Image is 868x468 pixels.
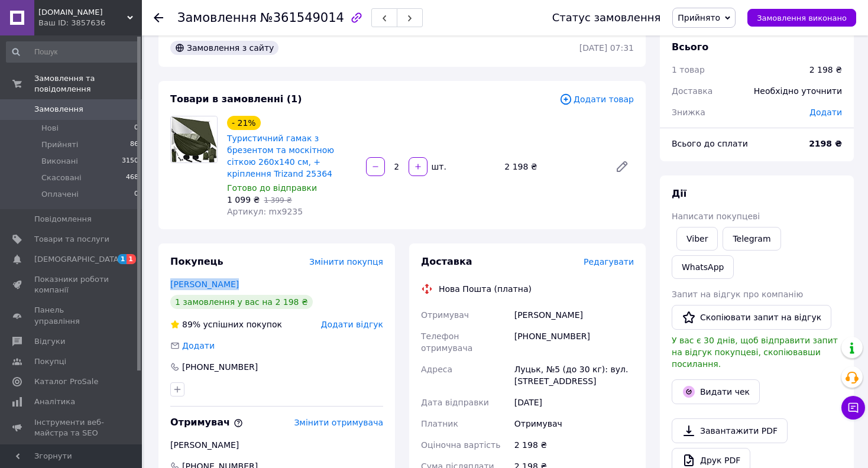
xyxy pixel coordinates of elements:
[841,396,865,420] button: Чат з покупцем
[227,116,261,130] div: - 21%
[672,212,760,221] span: Написати покупцеві
[512,392,636,413] div: [DATE]
[170,318,282,330] div: успішних покупок
[227,183,317,193] span: Готово до відправки
[264,196,292,204] span: 1 399 ₴
[512,326,636,359] div: [PHONE_NUMBER]
[34,214,92,225] span: Повідомлення
[421,365,452,374] span: Адреса
[809,64,842,76] div: 2 198 ₴
[809,139,842,148] b: 2198 ₴
[436,283,535,295] div: Нова Пошта (платна)
[41,139,78,150] span: Прийняті
[170,279,239,289] a: [PERSON_NAME]
[34,356,66,367] span: Покупці
[672,65,705,74] span: 1 товар
[38,18,142,28] div: Ваш ID: 3857636
[34,234,109,245] span: Товари та послуги
[41,173,82,183] span: Скасовані
[170,439,383,451] div: [PERSON_NAME]
[757,14,847,22] span: Замовлення виконано
[723,227,780,251] a: Telegram
[672,41,708,53] span: Всього
[177,11,257,25] span: Замовлення
[41,156,78,167] span: Виконані
[584,257,634,266] span: Редагувати
[512,304,636,326] div: [PERSON_NAME]
[512,359,636,392] div: Луцьк, №5 (до 30 кг): вул. [STREET_ADDRESS]
[421,398,489,407] span: Дата відправки
[227,207,303,216] span: Артикул: mx9235
[552,12,661,24] div: Статус замовлення
[672,305,831,330] button: Скопіювати запит на відгук
[134,189,138,200] span: 0
[181,361,259,373] div: [PHONE_NUMBER]
[126,173,138,183] span: 468
[227,195,260,204] span: 1 099 ₴
[34,336,65,347] span: Відгуки
[134,123,138,134] span: 0
[678,13,720,22] span: Прийнято
[672,290,803,299] span: Запит на відгук про компанію
[154,12,163,24] div: Повернутися назад
[809,108,842,117] span: Додати
[672,336,838,369] span: У вас є 30 днів, щоб відправити запит на відгук покупцеві, скопіювавши посилання.
[170,295,313,309] div: 1 замовлення у вас на 2 198 ₴
[130,139,138,150] span: 86
[6,41,140,63] input: Пошук
[182,320,200,329] span: 89%
[672,379,760,404] button: Видати чек
[421,440,500,450] span: Оціночна вартість
[421,419,458,428] span: Платник
[676,227,718,251] a: Viber
[512,434,636,456] div: 2 198 ₴
[41,123,59,134] span: Нові
[672,255,734,279] a: WhatsApp
[170,256,224,267] span: Покупець
[500,158,605,175] div: 2 198 ₴
[429,161,448,173] div: шт.
[672,418,788,443] a: Завантажити PDF
[182,341,215,350] span: Додати
[34,417,109,438] span: Інструменти веб-майстра та SEO
[747,78,849,104] div: Необхідно уточнити
[260,11,344,25] span: №361549014
[294,418,383,427] span: Змінити отримувача
[122,156,138,167] span: 3150
[170,41,278,55] div: Замовлення з сайту
[170,417,243,428] span: Отримувач
[34,73,142,95] span: Замовлення та повідомлення
[34,396,75,407] span: Аналітика
[421,256,472,267] span: Доставка
[127,254,136,264] span: 1
[34,254,122,265] span: [DEMOGRAPHIC_DATA]
[309,257,383,266] span: Змінити покупця
[38,7,127,18] span: Try.com.ua
[559,93,634,106] span: Додати товар
[171,116,217,162] img: Туристичний гамак з брезентом та москітною сіткою 260x140 см, + кріплення Trizand 25364
[672,86,712,96] span: Доставка
[747,9,856,27] button: Замовлення виконано
[321,320,383,329] span: Додати відгук
[672,108,705,117] span: Знижка
[672,188,686,199] span: Дії
[610,155,634,178] a: Редагувати
[421,331,472,353] span: Телефон отримувача
[34,305,109,326] span: Панель управління
[34,376,98,387] span: Каталог ProSale
[34,104,83,115] span: Замовлення
[41,189,79,200] span: Оплачені
[34,274,109,295] span: Показники роботи компанії
[170,93,302,105] span: Товари в замовленні (1)
[118,254,127,264] span: 1
[672,139,748,148] span: Всього до сплати
[579,43,634,53] time: [DATE] 07:31
[512,413,636,434] div: Отримувач
[227,134,334,178] a: Туристичний гамак з брезентом та москітною сіткою 260x140 см, + кріплення Trizand 25364
[421,310,469,320] span: Отримувач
